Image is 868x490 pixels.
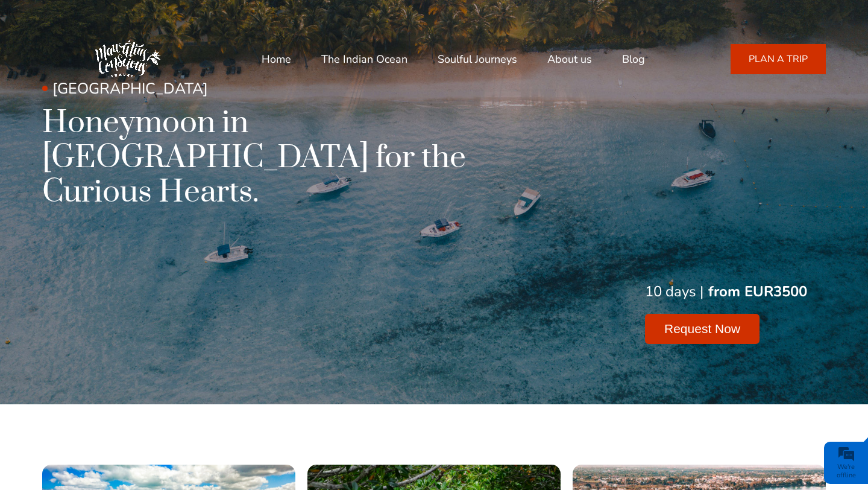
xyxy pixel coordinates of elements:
a: The Indian Ocean [321,45,407,74]
a: Soulful Journeys [438,45,517,74]
a: About us [547,45,592,74]
div: 10 days | [645,282,703,302]
button: Request Now [645,314,759,344]
div: We're offline [827,463,865,480]
a: PLAN A TRIP [731,44,826,74]
a: Home [262,45,291,74]
a: Blog [622,45,645,74]
div: from EUR3500 [708,282,807,302]
h1: Honeymoon in [GEOGRAPHIC_DATA] for the Curious Hearts. [42,106,561,210]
